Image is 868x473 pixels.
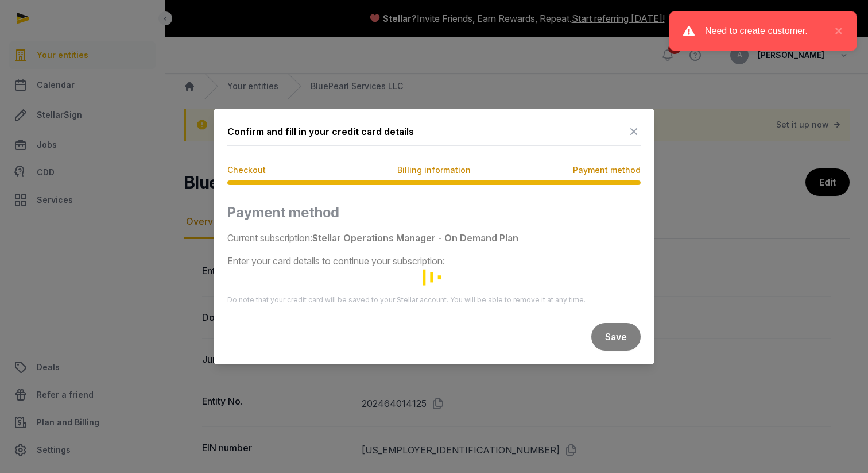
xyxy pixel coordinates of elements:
span: Checkout [227,164,266,176]
span: Payment method [573,164,641,176]
span: Billing information [397,164,471,176]
div: Loading [227,203,641,351]
iframe: Chat Widget [811,418,868,473]
div: Confirm and fill in your credit card details [227,125,414,139]
button: close [829,24,843,38]
div: Need to create customer. [705,24,829,38]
